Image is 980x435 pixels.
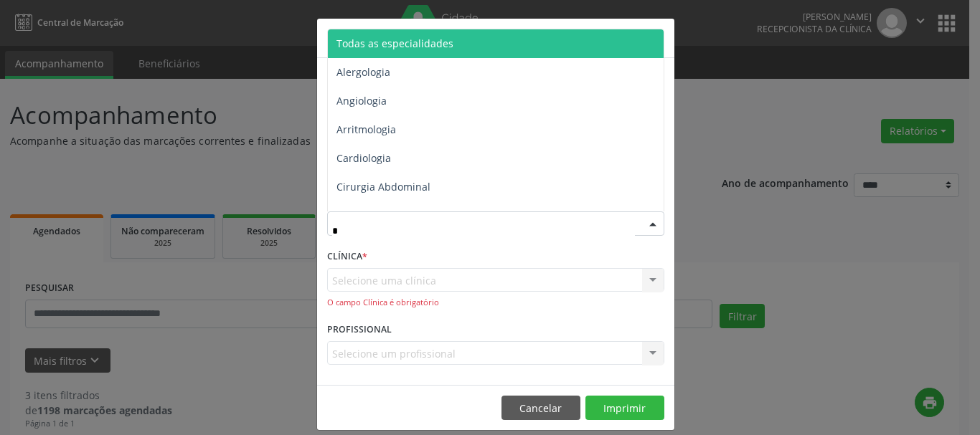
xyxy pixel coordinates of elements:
[336,151,391,165] span: Cardiologia
[327,29,491,47] h5: Relatório de agendamentos
[336,180,430,193] span: Cirurgia Abdominal
[336,209,463,222] span: Cirurgia Cabeça e Pescoço
[327,319,392,341] label: PROFISSIONAL
[327,246,367,268] label: CLÍNICA
[327,297,664,309] div: O campo Clínica é obrigatório
[585,396,664,420] button: Imprimir
[336,94,387,107] span: Angiologia
[336,123,396,136] span: Arritmologia
[336,37,453,50] span: Todas as especialidades
[336,65,390,79] span: Alergologia
[646,19,674,54] button: Close
[501,396,580,420] button: Cancelar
